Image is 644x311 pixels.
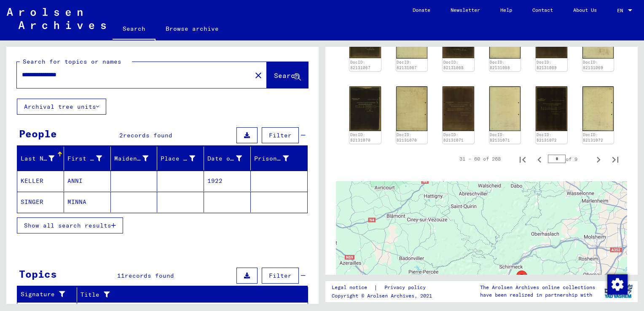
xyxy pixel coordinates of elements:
[114,154,149,163] div: Maiden Name
[350,60,370,70] a: DocID: 82131067
[269,131,292,139] span: Filter
[254,152,299,165] div: Prisoner #
[443,132,464,143] a: DocID: 82131071
[480,291,595,299] p: have been realized in partnership with
[607,274,627,294] div: Change consent
[617,8,626,13] span: EN
[125,272,174,279] span: records found
[443,60,464,70] a: DocID: 82131068
[19,126,57,141] div: People
[123,131,172,139] span: records found
[490,132,510,143] a: DocID: 82131071
[24,222,111,229] span: Show all search results
[537,60,557,70] a: DocID: 82131069
[250,67,267,83] button: Clear
[583,132,603,143] a: DocID: 82131072
[607,150,624,167] button: Last page
[262,268,299,284] button: Filter
[17,99,106,115] button: Archival tree units
[64,171,111,191] mat-cell: ANNI
[537,132,557,143] a: DocID: 82131072
[17,147,64,170] mat-header-cell: Last Name
[397,60,417,70] a: DocID: 82131067
[251,147,307,170] mat-header-cell: Prisoner #
[262,127,299,143] button: Filter
[514,150,531,167] button: First page
[161,152,206,165] div: Place of Birth
[157,147,204,170] mat-header-cell: Place of Birth
[17,217,123,233] button: Show all search results
[17,171,64,191] mat-cell: KELLER
[590,150,607,167] button: Next page
[254,154,289,163] div: Prisoner #
[274,71,299,80] span: Search
[253,70,263,80] mat-icon: close
[80,288,300,301] div: Title
[269,272,292,279] span: Filter
[21,152,65,165] div: Last Name
[64,192,111,212] mat-cell: MINNA
[80,290,291,299] div: Title
[7,8,106,29] img: Arolsen_neg.svg
[350,132,370,143] a: DocID: 82131070
[332,283,436,292] div: |
[21,290,70,299] div: Signature
[64,147,111,170] mat-header-cell: First Name
[67,154,102,163] div: First Name
[607,274,628,295] img: Change consent
[21,154,54,163] div: Last Name
[443,86,474,131] img: 001.jpg
[349,86,381,131] img: 001.jpg
[548,155,590,163] div: of 9
[603,281,634,302] img: yv_logo.png
[207,154,242,163] div: Date of Birth
[204,147,251,170] mat-header-cell: Date of Birth
[536,86,567,131] img: 001.jpg
[156,19,229,39] a: Browse archive
[490,60,510,70] a: DocID: 82131068
[582,86,614,131] img: 002.jpg
[397,132,417,143] a: DocID: 82131070
[67,152,113,165] div: First Name
[489,86,521,131] img: 002.jpg
[161,154,195,163] div: Place of Birth
[204,171,251,191] mat-cell: 1922
[267,62,308,88] button: Search
[113,19,156,40] a: Search
[23,58,121,65] mat-label: Search for topics or names
[332,283,374,292] a: Legal notice
[459,155,501,163] div: 31 – 60 of 268
[378,283,436,292] a: Privacy policy
[119,131,123,139] span: 2
[114,152,159,165] div: Maiden Name
[332,292,436,300] p: Copyright © Arolsen Archives, 2021
[480,284,595,291] p: The Arolsen Archives online collections
[21,288,79,301] div: Signature
[583,60,603,70] a: DocID: 82131069
[17,192,64,212] mat-cell: SINGER
[207,152,252,165] div: Date of Birth
[531,150,548,167] button: Previous page
[117,272,125,279] span: 11
[396,86,428,131] img: 002.jpg
[111,147,158,170] mat-header-cell: Maiden Name
[513,267,531,290] div: Natzweiler (Struthof) Concentration Camp
[19,266,57,282] div: Topics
